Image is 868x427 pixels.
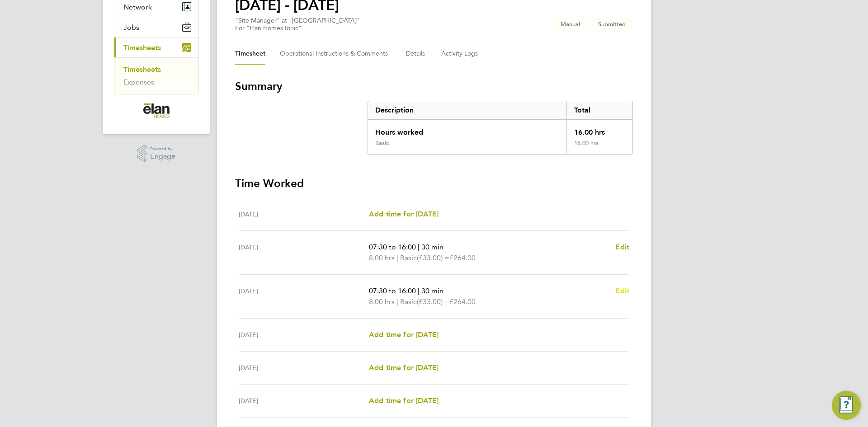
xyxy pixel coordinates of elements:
[417,297,449,306] span: (£33.00) =
[123,43,161,52] span: Timesheets
[369,209,439,220] a: Add time for [DATE]
[368,120,566,140] div: Hours worked
[553,17,587,32] span: This timesheet was manually created.
[235,24,360,32] div: For "Elan Homes Ionic"
[123,23,139,32] span: Jobs
[591,17,633,32] span: This timesheet is Submitted.
[615,286,629,296] a: Edit
[615,243,629,251] span: Edit
[123,65,161,74] a: Timesheets
[369,210,439,218] span: Add time for [DATE]
[441,43,479,65] button: Activity Logs
[615,286,629,295] span: Edit
[114,17,198,37] button: Jobs
[418,286,420,295] span: |
[369,286,416,295] span: 07:30 to 16:00
[369,363,439,372] span: Add time for [DATE]
[400,253,417,263] span: Basic
[114,57,198,94] div: Timesheets
[239,329,369,340] div: [DATE]
[369,253,395,262] span: 8.00 hrs
[235,176,633,191] h3: Time Worked
[400,296,417,307] span: Basic
[280,43,392,65] button: Operational Instructions & Comments
[123,78,154,86] a: Expenses
[150,153,175,160] span: Engage
[369,362,439,373] a: Add time for [DATE]
[566,140,632,154] div: 16.00 hrs
[615,242,629,253] a: Edit
[406,43,427,65] button: Details
[239,286,369,307] div: [DATE]
[235,79,633,94] h3: Summary
[150,145,175,153] span: Powered by
[143,103,170,118] img: elan-homes-logo-retina.png
[417,253,449,262] span: (£33.00) =
[114,38,198,57] button: Timesheets
[239,209,369,220] div: [DATE]
[369,330,439,339] span: Add time for [DATE]
[396,297,398,306] span: |
[239,362,369,373] div: [DATE]
[369,297,395,306] span: 8.00 hrs
[235,43,265,65] button: Timesheet
[239,242,369,263] div: [DATE]
[368,101,566,119] div: Description
[566,101,632,119] div: Total
[369,329,439,340] a: Add time for [DATE]
[368,101,633,155] div: Summary
[369,395,439,406] a: Add time for [DATE]
[421,243,443,251] span: 30 min
[449,253,476,262] span: £264.00
[418,243,420,251] span: |
[114,103,199,118] a: Go to home page
[832,391,861,420] button: Engage Resource Center
[566,120,632,140] div: 16.00 hrs
[235,17,360,32] div: "Site Manager" at "[GEOGRAPHIC_DATA]"
[239,395,369,406] div: [DATE]
[375,140,389,147] div: Basic
[137,145,176,162] a: Powered byEngage
[421,286,443,295] span: 30 min
[449,297,476,306] span: £264.00
[123,3,152,11] span: Network
[396,253,398,262] span: |
[369,396,439,405] span: Add time for [DATE]
[369,243,416,251] span: 07:30 to 16:00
